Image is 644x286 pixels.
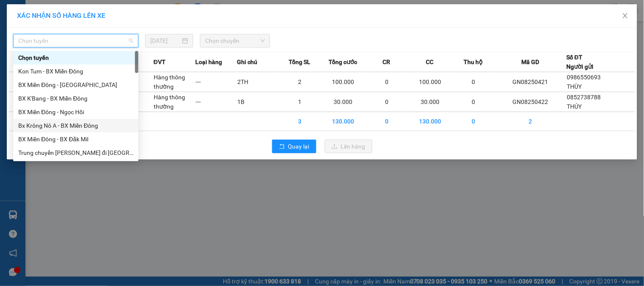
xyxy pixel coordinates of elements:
[205,34,265,47] span: Chọn chuyến
[495,112,566,131] td: 2
[85,59,99,64] span: VP 214
[426,57,434,67] span: CC
[154,92,195,112] td: Hàng thông thường
[288,142,309,151] span: Quay lại
[8,19,20,40] img: logo
[366,92,408,112] td: 0
[13,132,138,146] div: BX Miền Đông - BX Đăk Mil
[464,57,483,67] span: Thu hộ
[321,112,366,131] td: 130.000
[613,4,637,28] button: Close
[566,53,593,71] div: Số ĐT Người gửi
[29,51,98,57] strong: BIÊN NHẬN GỬI HÀNG HOÁ
[18,121,133,130] div: Bx Krông Nô A - BX Miền Đông
[85,32,120,38] span: GN08250422
[18,53,133,62] div: Chọn tuyến
[408,72,453,92] td: 100.000
[289,57,310,67] span: Tổng SL
[279,143,285,150] span: rollback
[18,148,133,157] div: Trung chuyển [PERSON_NAME] đi [GEOGRAPHIC_DATA]
[18,34,133,47] span: Chọn tuyến
[13,64,138,78] div: Kon Tum - BX Miền Đông
[13,51,138,64] div: Chọn tuyến
[195,72,237,92] td: ---
[18,80,133,90] div: BX Miền Đông - [GEOGRAPHIC_DATA]
[237,92,279,112] td: 1B
[17,11,105,20] span: XÁC NHẬN SỐ HÀNG LÊN XE
[495,72,566,92] td: GN08250421
[321,72,366,92] td: 100.000
[366,72,408,92] td: 0
[567,74,601,81] span: 0986550693
[329,57,357,67] span: Tổng cước
[13,119,138,132] div: Bx Krông Nô A - BX Miền Đông
[279,72,321,92] td: 2
[18,67,133,76] div: Kon Tum - BX Miền Đông
[272,140,316,153] button: rollbackQuay lại
[521,57,539,67] span: Mã GD
[18,135,133,144] div: BX Miền Đông - BX Đăk Mil
[408,112,453,131] td: 130.000
[13,92,138,105] div: BX K'Bang - BX Miền Đông
[567,103,582,110] span: THÚY
[150,36,180,45] input: 15/08/2025
[495,92,566,112] td: GN08250422
[453,92,495,112] td: 0
[154,72,195,92] td: Hàng thông thường
[65,59,79,71] span: Nơi nhận:
[13,105,138,119] div: BX Miền Đông - Ngọc Hồi
[567,83,582,90] span: THÙY
[237,72,279,92] td: 2TH
[13,146,138,160] div: Trung chuyển Bình Dương đi BXMĐ
[18,94,133,103] div: BX K'Bang - BX Miền Đông
[22,14,69,45] strong: CÔNG TY TNHH [GEOGRAPHIC_DATA] 214 QL13 - P.26 - Q.BÌNH THẠNH - TP HCM 1900888606
[366,112,408,131] td: 0
[13,78,138,92] div: BX Miền Đông - Đắk Hà
[154,57,166,67] span: ĐVT
[237,57,258,67] span: Ghi chú
[18,107,133,117] div: BX Miền Đông - Ngọc Hồi
[453,72,495,92] td: 0
[8,59,17,71] span: Nơi gửi:
[81,38,120,45] span: 08:06:01 [DATE]
[622,12,629,19] span: close
[453,112,495,131] td: 0
[321,92,366,112] td: 30.000
[195,57,222,67] span: Loại hàng
[567,94,601,101] span: 0852738788
[408,92,453,112] td: 30.000
[279,92,321,112] td: 1
[195,92,237,112] td: ---
[279,112,321,131] td: 3
[325,140,372,153] button: uploadLên hàng
[383,57,391,67] span: CR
